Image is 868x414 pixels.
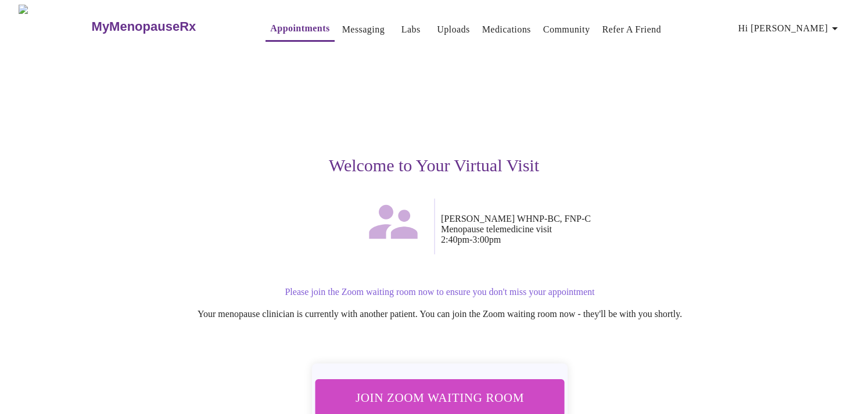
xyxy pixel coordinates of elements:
[342,21,385,38] a: Messaging
[19,5,90,48] img: MyMenopauseRx Logo
[478,18,536,41] button: Medications
[88,287,792,297] p: Please join the Zoom waiting room now to ensure you don't miss your appointment
[432,18,475,41] button: Uploads
[270,20,329,37] a: Appointments
[734,17,847,40] button: Hi [PERSON_NAME]
[90,6,242,47] a: MyMenopauseRx
[539,18,595,41] button: Community
[482,21,531,38] a: Medications
[543,21,590,38] a: Community
[392,18,429,41] button: Labs
[602,21,661,38] a: Refer a Friend
[88,309,792,319] p: Your menopause clinician is currently with another patient. You can join the Zoom waiting room no...
[597,18,666,41] button: Refer a Friend
[401,21,421,38] a: Labs
[738,20,842,37] span: Hi [PERSON_NAME]
[441,214,792,245] p: [PERSON_NAME] WHNP-BC, FNP-C Menopause telemedicine visit 2:40pm - 3:00pm
[76,156,792,175] h3: Welcome to Your Virtual Visit
[92,19,196,34] h3: MyMenopauseRx
[328,387,551,409] span: Join Zoom Waiting Room
[338,18,389,41] button: Messaging
[437,21,470,38] a: Uploads
[266,17,334,42] button: Appointments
